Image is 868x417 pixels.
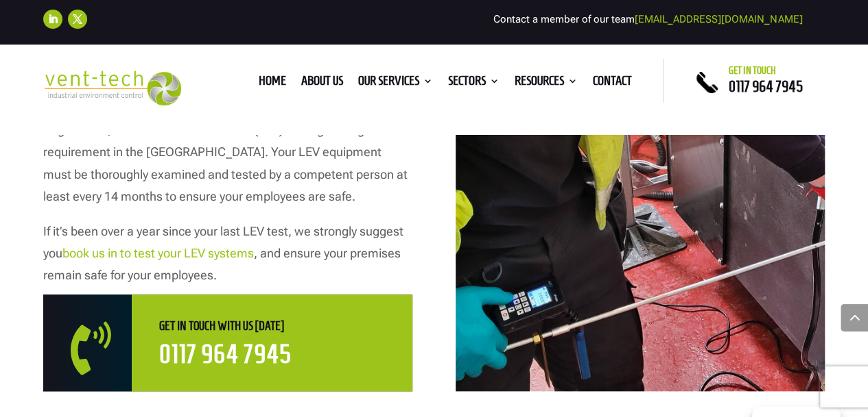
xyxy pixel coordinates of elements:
[728,78,802,94] a: 0117 964 7945
[515,76,578,91] a: Resources
[62,246,254,260] a: book us in to test your LEV systems
[358,76,433,91] a: Our Services
[43,71,180,105] img: 2023-09-27T08_35_16.549ZVENT-TECH---Clear-background
[635,13,802,25] a: [EMAIL_ADDRESS][DOMAIN_NAME]
[259,76,286,91] a: Home
[493,13,802,25] span: Contact a member of our team
[448,76,500,91] a: Sectors
[159,340,292,368] a: 0117 964 7945
[728,65,775,76] span: Get in touch
[43,97,412,220] p: Under HSE’s Control of Substances Hazardous to Health (COSHH) Regulations, Local Exhaust Ventilat...
[301,76,343,91] a: About us
[43,220,412,287] p: If it’s been over a year since your last LEV test, we strongly suggest you , and ensure your prem...
[159,319,284,333] span: Get in touch with us [DATE]
[593,76,632,91] a: Contact
[68,10,87,29] a: Follow on X
[43,10,62,29] a: Follow on LinkedIn
[71,322,149,375] span: 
